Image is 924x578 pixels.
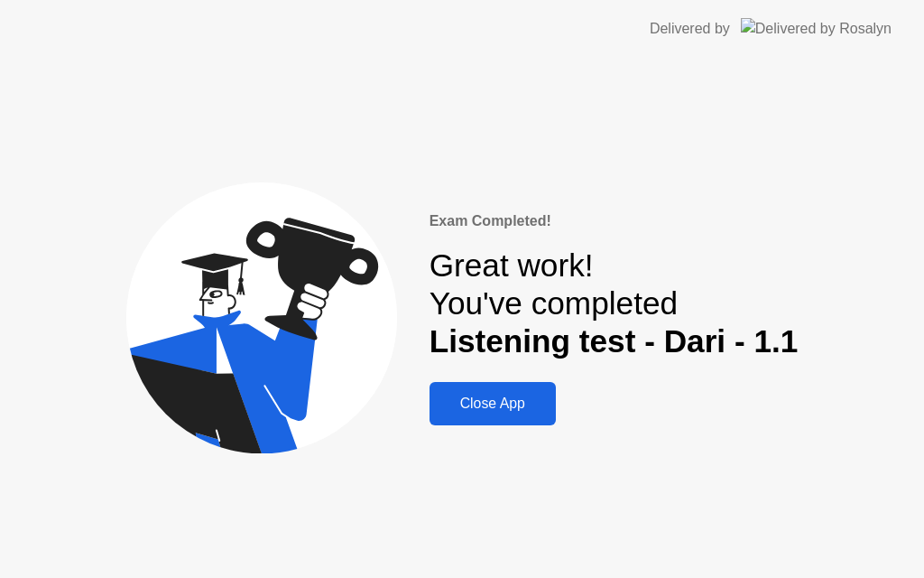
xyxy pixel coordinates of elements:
div: Close App [435,396,550,412]
div: Great work! You've completed [430,247,799,361]
div: Delivered by [650,18,730,40]
div: Exam Completed! [430,210,799,232]
img: Delivered by Rosalyn [741,18,892,39]
b: Listening test - Dari - 1.1 [430,323,799,359]
button: Close App [430,382,556,425]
